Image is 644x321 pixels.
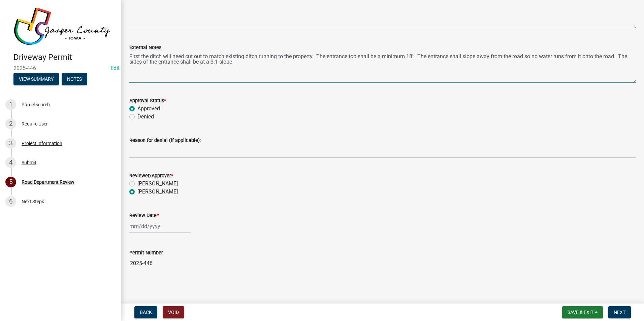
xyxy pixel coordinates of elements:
[129,138,201,143] label: Reason for denial (if applicable):
[129,99,166,103] label: Approval Status
[5,157,16,168] div: 4
[163,306,184,318] button: Void
[22,160,36,165] div: Submit
[140,310,152,315] span: Back
[5,196,16,207] div: 6
[13,65,108,71] span: 2025-446
[134,306,157,318] button: Back
[22,102,50,107] div: Parcel search
[5,118,16,129] div: 2
[5,138,16,149] div: 3
[129,174,173,178] label: Reviewer/Approver
[129,45,161,50] label: External Notes
[13,73,59,85] button: View Summary
[22,141,62,146] div: Project Information
[129,213,159,218] label: Review Date
[62,77,87,82] wm-modal-confirm: Notes
[5,177,16,187] div: 5
[608,306,631,318] button: Next
[22,180,74,184] div: Road Department Review
[22,121,48,126] div: Require User
[129,219,191,233] input: mm/dd/yyyy
[13,52,116,62] h4: Driveway Permit
[614,310,625,315] span: Next
[568,310,593,315] span: Save & Exit
[137,105,160,113] label: Approved
[5,99,16,110] div: 1
[129,251,163,255] label: Permit Number
[13,77,59,82] wm-modal-confirm: Summary
[110,65,120,71] a: Edit
[137,180,178,188] label: [PERSON_NAME]
[137,188,178,196] label: [PERSON_NAME]
[13,7,110,45] img: Jasper County, Iowa
[62,73,87,85] button: Notes
[110,65,120,71] wm-modal-confirm: Edit Application Number
[137,113,154,121] label: Denied
[562,306,603,318] button: Save & Exit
